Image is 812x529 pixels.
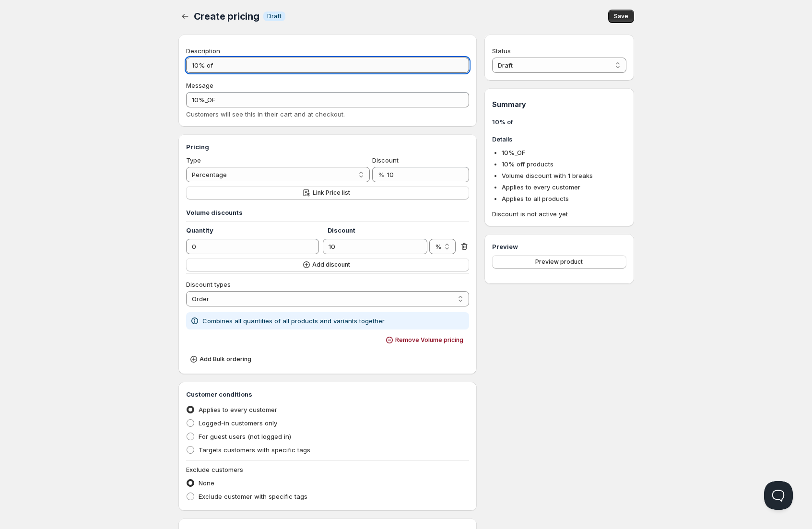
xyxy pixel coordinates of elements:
[267,12,282,20] span: Draft
[199,419,277,427] span: Logged-in customers only
[186,208,470,217] h3: Volume discounts
[608,10,634,23] button: Save
[492,242,626,251] h3: Preview
[186,353,257,366] button: Add Bulk ordering
[492,47,511,55] span: Status
[492,117,626,127] h3: 10% of
[199,493,307,500] span: Exclude customer with specific tags
[395,336,463,344] span: Remove Volume pricing
[372,156,399,164] span: Discount
[492,209,626,219] span: Discount is not active yet
[764,481,793,510] iframe: Help Scout Beacon - Open
[186,225,328,235] h4: Quantity
[186,110,345,118] span: Customers will see this in their cart and at checkout.
[186,156,201,164] span: Type
[378,171,384,178] span: %
[199,433,291,440] span: For guest users (not logged in)
[502,172,593,179] span: Volume discount with 1 breaks
[200,355,251,363] span: Add Bulk ordering
[312,261,350,269] span: Add discount
[199,479,214,487] span: None
[492,255,626,269] button: Preview product
[186,186,470,200] button: Link Price list
[186,466,243,473] span: Exclude customers
[502,160,553,168] span: 10 % off products
[502,183,580,191] span: Applies to every customer
[186,258,470,271] button: Add discount
[502,149,525,156] span: 10%_OF
[492,134,626,144] h3: Details
[492,100,626,109] h1: Summary
[313,189,350,197] span: Link Price list
[186,281,231,288] span: Discount types
[186,389,470,399] h3: Customer conditions
[186,58,470,73] input: Private internal description
[382,333,469,347] button: Remove Volume pricing
[328,225,431,235] h4: Discount
[199,446,310,454] span: Targets customers with specific tags
[614,12,628,20] span: Save
[535,258,583,266] span: Preview product
[186,142,470,152] h3: Pricing
[186,82,213,89] span: Message
[199,406,277,413] span: Applies to every customer
[194,11,259,22] span: Create pricing
[202,316,385,326] p: Combines all quantities of all products and variants together
[502,195,569,202] span: Applies to all products
[186,47,220,55] span: Description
